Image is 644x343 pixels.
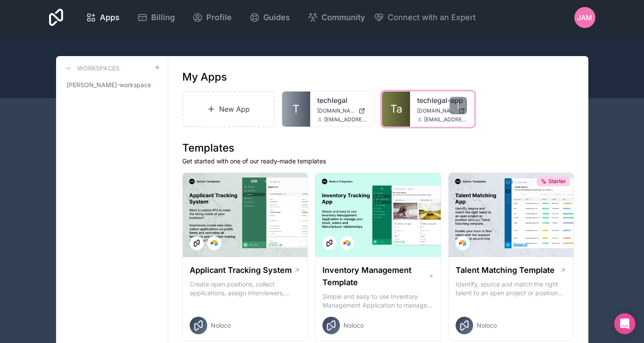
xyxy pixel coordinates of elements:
[417,95,467,106] a: techlegal-app
[63,77,161,93] a: [PERSON_NAME]-workspace
[301,8,372,27] a: Community
[382,92,410,127] a: Ta
[67,81,151,89] span: [PERSON_NAME]-workspace
[211,321,231,330] span: Noloco
[293,102,300,116] span: T
[182,141,574,155] h1: Templates
[417,107,455,114] span: [DOMAIN_NAME]
[343,321,364,330] span: Noloco
[182,70,227,84] h1: My Apps
[322,292,434,310] p: Simple and easy to use Inventory Management Application to manage your stock, orders and Manufact...
[548,178,566,185] span: Starter
[242,8,297,27] a: Guides
[417,107,467,114] a: [DOMAIN_NAME]
[577,12,592,23] span: JAM
[206,11,232,24] span: Profile
[100,11,120,24] span: Apps
[614,313,635,334] div: Open Intercom Messenger
[317,107,367,114] a: [DOMAIN_NAME]
[459,240,466,247] img: Airtable Logo
[182,157,574,166] p: Get started with one of our ready-made templates
[63,63,120,74] a: Workspaces
[477,321,497,330] span: Noloco
[211,240,218,247] img: Airtable Logo
[77,64,120,73] h3: Workspaces
[388,11,476,24] span: Connect with an Expert
[317,107,355,114] span: [DOMAIN_NAME]
[263,11,290,24] span: Guides
[456,280,567,297] p: Identify, source and match the right talent to an open project or position with our Talent Matchi...
[185,8,239,27] a: Profile
[79,8,127,27] a: Apps
[282,92,310,127] a: T
[424,116,467,123] span: [EMAIL_ADDRESS][DOMAIN_NAME]
[374,11,476,24] button: Connect with an Expert
[456,264,555,276] h1: Talent Matching Template
[130,8,182,27] a: Billing
[151,11,175,24] span: Billing
[322,11,365,24] span: Community
[317,95,367,106] a: techlegal
[190,264,292,276] h1: Applicant Tracking System
[182,91,275,127] a: New App
[322,264,428,289] h1: Inventory Management Template
[190,280,301,297] p: Create open positions, collect applications, assign interviewers, centralise candidate feedback a...
[390,102,402,116] span: Ta
[343,240,350,247] img: Airtable Logo
[324,116,367,123] span: [EMAIL_ADDRESS][DOMAIN_NAME]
